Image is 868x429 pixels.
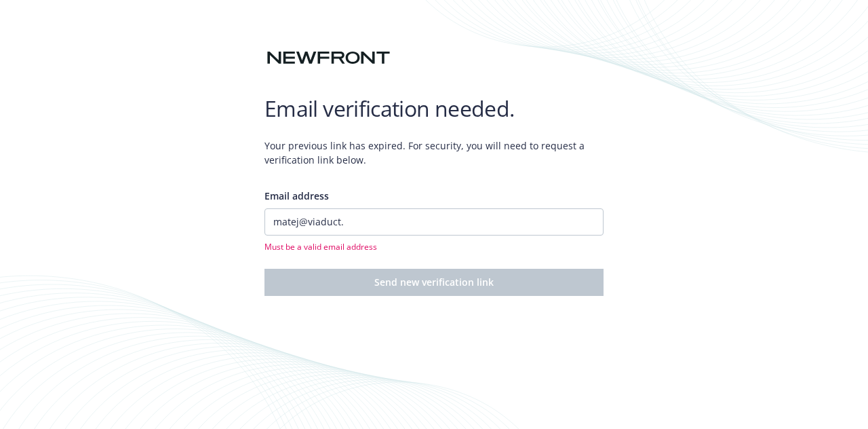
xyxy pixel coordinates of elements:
[264,95,604,122] h1: Email verification needed.
[264,269,604,296] button: Send new verification link
[264,241,604,253] span: Must be a valid email address
[264,46,393,70] img: Newfront logo
[374,276,494,288] span: Send new verification link
[264,128,604,178] span: Your previous link has expired. For security, you will need to request a verification link below.
[264,208,604,236] input: Enter your email
[264,189,329,202] span: Email address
